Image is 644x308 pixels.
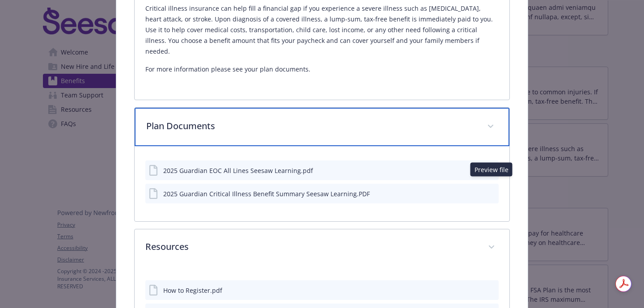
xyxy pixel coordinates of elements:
button: download file [473,189,480,198]
button: preview file [487,286,495,295]
div: How to Register.pdf [163,286,222,295]
button: preview file [487,189,495,198]
div: Plan Documents [135,108,509,146]
p: Resources [145,240,477,253]
p: Critical illness insurance can help fill a financial gap if you experience a severe illness such ... [145,3,499,57]
p: Plan Documents [146,119,476,133]
button: download file [473,286,480,295]
div: Resources [135,229,509,266]
div: 2025 Guardian Critical Illness Benefit Summary Seesaw Learning.PDF [163,189,370,198]
div: Plan Documents [135,146,509,221]
p: For more information please see your plan documents. [145,64,499,75]
div: 2025 Guardian EOC All Lines Seesaw Learning.pdf [163,166,313,175]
